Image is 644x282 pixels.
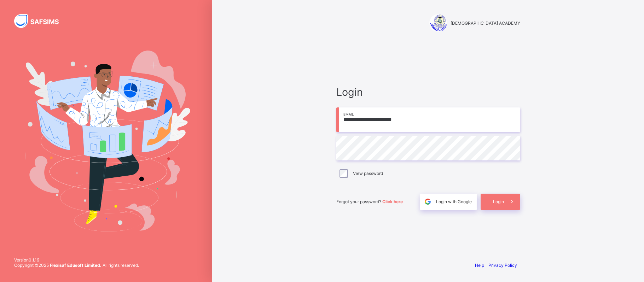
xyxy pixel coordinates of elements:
span: [DEMOGRAPHIC_DATA] ACADEMY [451,20,520,26]
label: View password [353,171,383,176]
img: SAFSIMS Logo [14,14,67,28]
span: Login with Google [436,199,472,204]
a: Privacy Policy [488,263,517,268]
span: Forgot your password? [336,199,403,204]
strong: Flexisaf Edusoft Limited. [50,263,101,268]
img: Hero Image [22,51,190,231]
a: Click here [382,199,403,204]
span: Version 0.1.19 [14,257,139,263]
span: Copyright © 2025 All rights reserved. [14,263,139,268]
img: google.396cfc9801f0270233282035f929180a.svg [424,198,432,206]
a: Help [475,263,484,268]
span: Login [493,199,504,204]
span: Login [336,86,520,98]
